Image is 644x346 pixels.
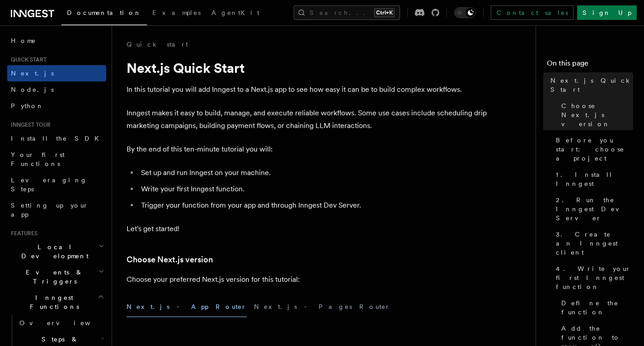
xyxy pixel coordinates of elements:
a: Contact sales [491,5,573,20]
span: Inngest Functions [7,293,98,311]
a: Install the SDK [7,130,106,147]
span: Next.js Quick Start [550,76,633,94]
span: 1. Install Inngest [556,170,633,188]
a: Leveraging Steps [7,172,106,197]
span: 3. Create an Inngest client [556,230,633,257]
span: Install the SDK [11,135,104,142]
a: Setting up your app [7,197,106,223]
span: 2. Run the Inngest Dev Server [556,195,633,223]
span: Your first Functions [11,151,65,167]
span: Quick start [7,56,47,63]
span: AgentKit [212,9,259,16]
a: Python [7,98,106,114]
a: Choose Next.js version [558,98,633,132]
span: Inngest tour [7,121,51,128]
a: Home [7,33,106,49]
span: Choose Next.js version [561,101,633,128]
span: Features [7,230,38,237]
span: 4. Write your first Inngest function [556,264,633,291]
a: 4. Write your first Inngest function [552,261,633,295]
span: Events & Triggers [7,268,99,286]
span: Documentation [67,9,141,16]
span: Node.js [11,86,54,93]
p: By the end of this ten-minute tutorial you will: [127,143,488,156]
span: Leveraging Steps [11,176,87,193]
span: Home [11,36,36,45]
a: Node.js [7,81,106,98]
a: 2. Run the Inngest Dev Server [552,192,633,226]
span: Before you start: choose a project [556,136,633,163]
li: Set up and run Inngest on your machine. [138,166,488,179]
button: Search...Ctrl+K [294,5,400,20]
button: Next.js - Pages Router [254,297,390,317]
a: 1. Install Inngest [552,166,633,192]
button: Next.js - App Router [127,297,247,317]
p: In this tutorial you will add Inngest to a Next.js app to see how easy it can be to build complex... [127,83,488,96]
button: Toggle dark mode [454,7,476,18]
span: Python [11,102,44,109]
a: AgentKit [206,3,265,24]
p: Let's get started! [127,223,488,235]
span: Local Development [7,242,99,261]
a: Next.js [7,65,106,81]
h1: Next.js Quick Start [127,60,488,76]
p: Choose your preferred Next.js version for this tutorial: [127,273,488,286]
kbd: Ctrl+K [374,8,395,17]
span: Next.js [11,70,54,77]
a: Overview [16,315,106,331]
li: Trigger your function from your app and through Inngest Dev Server. [138,199,488,212]
button: Inngest Functions [7,289,106,315]
a: Documentation [61,3,147,25]
a: Sign Up [577,5,637,20]
button: Events & Triggers [7,264,106,289]
a: 3. Create an Inngest client [552,226,633,261]
span: Examples [152,9,201,16]
a: Your first Functions [7,147,106,172]
span: Overview [19,319,113,327]
a: Define the function [558,295,633,320]
span: Define the function [561,299,633,317]
button: Local Development [7,239,106,264]
span: Setting up your app [11,202,89,218]
a: Quick start [127,40,188,49]
a: Before you start: choose a project [552,132,633,166]
p: Inngest makes it easy to build, manage, and execute reliable workflows. Some use cases include sc... [127,107,488,132]
a: Next.js Quick Start [547,72,633,98]
a: Examples [147,3,206,24]
li: Write your first Inngest function. [138,183,488,195]
h4: On this page [547,58,633,72]
a: Choose Next.js version [127,253,213,266]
